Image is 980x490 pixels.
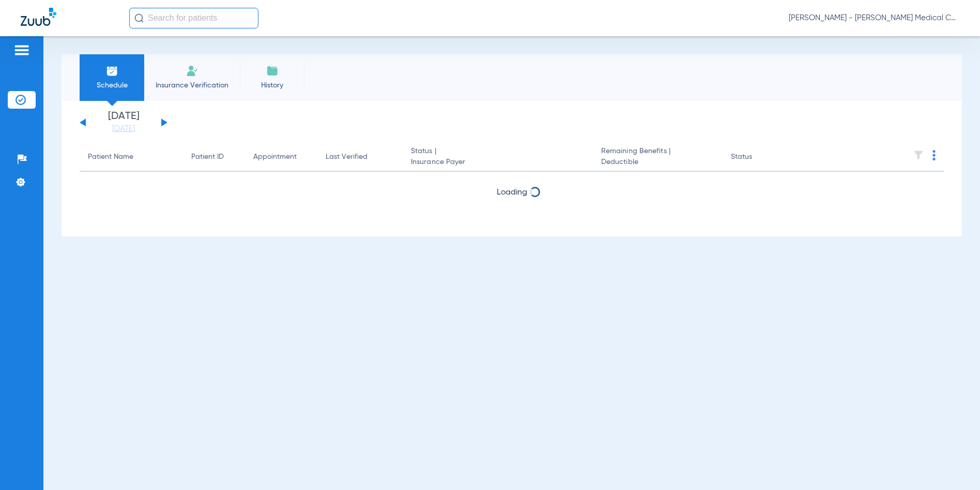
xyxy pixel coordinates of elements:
li: [DATE] [93,111,155,134]
div: Appointment [253,152,309,162]
img: History [266,65,279,77]
div: Patient ID [191,152,224,162]
span: Deductible [601,157,714,168]
span: Loading [497,188,527,197]
img: Manual Insurance Verification [186,65,198,77]
span: Schedule [87,80,136,91]
span: [PERSON_NAME] - [PERSON_NAME] Medical Center – Dental Clinic | SEARHC [789,13,959,23]
input: Search for patients [129,8,258,28]
span: History [248,80,297,91]
div: Patient ID [191,152,237,162]
div: Last Verified [326,152,367,162]
div: Patient Name [88,152,133,162]
span: Insurance Payer [411,157,585,168]
img: hamburger-icon [13,44,30,56]
th: Status [723,143,792,172]
th: Remaining Benefits | [593,143,723,172]
img: Zuub Logo [21,8,56,26]
div: Appointment [253,152,297,162]
img: group-dot-blue.svg [932,150,936,160]
div: Last Verified [326,152,394,162]
img: Schedule [106,65,118,77]
img: filter.svg [913,150,924,160]
div: Patient Name [88,152,175,162]
img: Search Icon [134,13,144,23]
a: [DATE] [93,124,155,134]
th: Status | [403,143,593,172]
span: Insurance Verification [152,80,232,91]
